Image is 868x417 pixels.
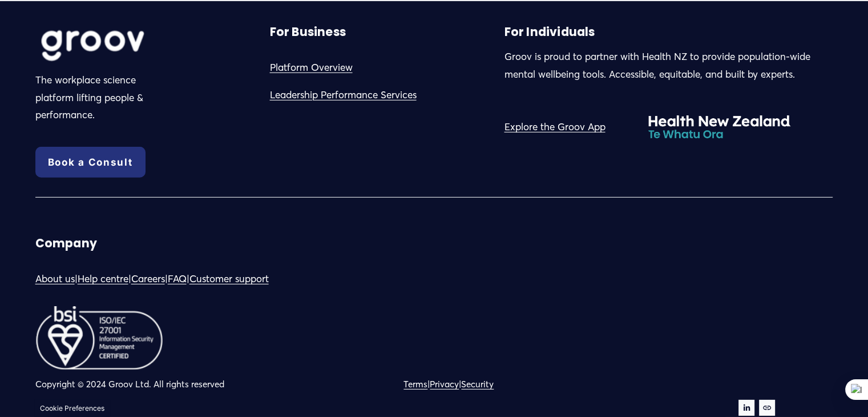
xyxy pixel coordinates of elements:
[269,86,416,104] a: Leadership Performance Services
[759,400,775,416] a: URL
[35,235,97,251] strong: Company
[504,118,605,136] a: Explore the Groov App
[168,270,187,288] a: FAQ
[131,270,165,288] a: Careers
[78,270,128,288] a: Help centre
[461,376,494,392] a: Security
[35,71,163,124] p: The workplace science platform lifting people & performance.
[34,400,110,417] section: Manage previously selected cookie options
[269,24,345,40] strong: For Business
[189,270,269,288] a: Customer support
[40,404,104,412] button: Cookie Preferences
[504,24,595,40] strong: For Individuals
[738,400,754,416] a: LinkedIn
[504,48,833,83] p: Groov is proud to partner with Health NZ to provide population-wide mental wellbeing tools. Acces...
[430,376,459,392] a: Privacy
[403,376,665,392] p: | |
[35,376,431,392] p: Copyright © 2024 Groov Ltd. All rights reserved
[35,270,75,288] a: About us
[269,59,352,77] a: Platform Overview
[403,376,427,392] a: Terms
[35,147,146,178] a: Book a Consult
[35,270,431,288] p: | | | |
